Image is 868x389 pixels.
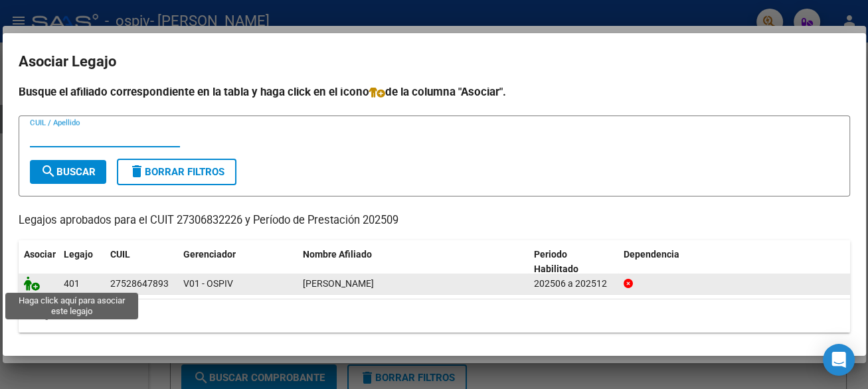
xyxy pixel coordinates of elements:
[298,240,529,284] datatable-header-cell: Nombre Afiliado
[129,166,224,178] span: Borrar Filtros
[19,212,850,229] p: Legajos aprobados para el CUIT 27306832226 y Período de Prestación 202509
[58,240,105,284] datatable-header-cell: Legajo
[110,276,169,291] div: 27528647893
[534,249,578,275] span: Periodo Habilitado
[19,83,850,100] h4: Busque el afiliado correspondiente en la tabla y haga click en el ícono de la columna "Asociar".
[624,249,679,260] span: Dependencia
[19,240,58,284] datatable-header-cell: Asociar
[183,249,236,260] span: Gerenciador
[24,249,56,260] span: Asociar
[19,49,850,74] h2: Asociar Legajo
[41,163,56,179] mat-icon: search
[64,278,80,289] span: 401
[534,276,613,291] div: 202506 a 202512
[823,344,855,376] div: Open Intercom Messenger
[129,163,145,179] mat-icon: delete
[303,249,372,260] span: Nombre Afiliado
[117,159,236,185] button: Borrar Filtros
[618,240,850,284] datatable-header-cell: Dependencia
[41,166,96,178] span: Buscar
[183,278,233,289] span: V01 - OSPIV
[110,249,130,260] span: CUIL
[303,278,374,289] span: ACOSTA ARRIETA LUDMILA
[105,240,178,284] datatable-header-cell: CUIL
[529,240,618,284] datatable-header-cell: Periodo Habilitado
[30,160,106,184] button: Buscar
[64,249,93,260] span: Legajo
[19,299,850,333] div: 1 registros
[178,240,298,284] datatable-header-cell: Gerenciador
